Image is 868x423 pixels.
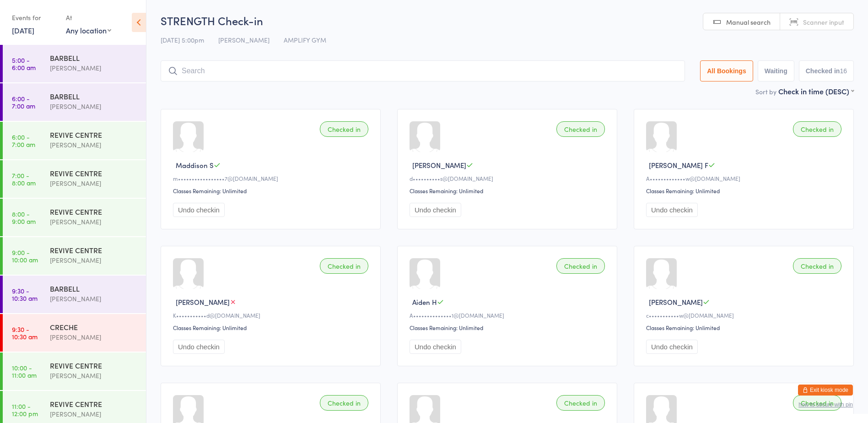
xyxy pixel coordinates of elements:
[3,237,146,275] a: 9:00 -10:00 amREVIVE CENTRE[PERSON_NAME]
[646,340,698,354] button: Undo checkin
[646,324,844,331] div: Classes Remaining: Unlimited
[410,203,461,217] button: Undo checkin
[320,121,368,137] div: Checked in
[793,121,841,137] div: Checked in
[66,25,111,35] div: Any location
[12,249,38,263] time: 9:00 - 10:00 am
[649,160,708,170] span: [PERSON_NAME] F
[173,311,371,319] div: K•••••••••••d@[DOMAIN_NAME]
[3,314,146,352] a: 9:30 -10:30 amCRECHE[PERSON_NAME]
[799,60,854,81] button: Checked in16
[50,140,138,150] div: [PERSON_NAME]
[646,174,844,182] div: A•••••••••••••w@[DOMAIN_NAME]
[646,311,844,319] div: c•••••••••••w@[DOMAIN_NAME]
[50,293,138,304] div: [PERSON_NAME]
[412,160,466,170] span: [PERSON_NAME]
[176,297,230,307] span: [PERSON_NAME]
[173,340,225,354] button: Undo checkin
[758,60,794,81] button: Waiting
[320,258,368,274] div: Checked in
[50,168,138,178] div: REVIVE CENTRE
[646,203,698,217] button: Undo checkin
[161,13,854,28] h2: STRENGTH Check-in
[3,160,146,198] a: 7:00 -8:00 amREVIVE CENTRE[PERSON_NAME]
[50,206,138,217] div: REVIVE CENTRE
[12,402,38,417] time: 11:00 - 12:00 pm
[410,324,608,331] div: Classes Remaining: Unlimited
[50,217,138,227] div: [PERSON_NAME]
[12,287,38,302] time: 9:30 - 10:30 am
[3,276,146,313] a: 9:30 -10:30 amBARBELL[PERSON_NAME]
[50,91,138,101] div: BARBELL
[161,35,204,44] span: [DATE] 5:00pm
[412,297,437,307] span: Aiden H
[410,311,608,319] div: A••••••••••••••1@[DOMAIN_NAME]
[50,53,138,63] div: BARBELL
[50,255,138,266] div: [PERSON_NAME]
[12,25,34,35] a: [DATE]
[778,86,854,96] div: Check in time (DESC)
[12,364,37,379] time: 10:00 - 11:00 am
[755,87,776,96] label: Sort by
[803,17,844,27] span: Scanner input
[12,172,36,186] time: 7:00 - 8:00 am
[50,283,138,293] div: BARBELL
[410,174,608,182] div: d••••••••••s@[DOMAIN_NAME]
[12,210,36,225] time: 8:00 - 9:00 am
[50,245,138,255] div: REVIVE CENTRE
[12,95,35,109] time: 6:00 - 7:00 am
[3,199,146,236] a: 8:00 -9:00 amREVIVE CENTRE[PERSON_NAME]
[173,187,371,195] div: Classes Remaining: Unlimited
[646,187,844,195] div: Classes Remaining: Unlimited
[12,133,35,148] time: 6:00 - 7:00 am
[798,401,853,408] button: how to secure with pin
[798,385,853,396] button: Exit kiosk mode
[793,395,841,411] div: Checked in
[556,258,605,274] div: Checked in
[50,360,138,370] div: REVIVE CENTRE
[3,352,146,390] a: 10:00 -11:00 amREVIVE CENTRE[PERSON_NAME]
[173,203,225,217] button: Undo checkin
[556,121,605,137] div: Checked in
[3,122,146,159] a: 6:00 -7:00 amREVIVE CENTRE[PERSON_NAME]
[410,340,461,354] button: Undo checkin
[284,35,326,44] span: AMPLIFY GYM
[50,130,138,140] div: REVIVE CENTRE
[50,370,138,381] div: [PERSON_NAME]
[700,60,753,81] button: All Bookings
[161,60,685,81] input: Search
[320,395,368,411] div: Checked in
[50,63,138,73] div: [PERSON_NAME]
[50,332,138,342] div: [PERSON_NAME]
[173,324,371,331] div: Classes Remaining: Unlimited
[793,258,841,274] div: Checked in
[218,35,270,44] span: [PERSON_NAME]
[50,101,138,112] div: [PERSON_NAME]
[410,187,608,195] div: Classes Remaining: Unlimited
[50,399,138,409] div: REVIVE CENTRE
[12,56,36,71] time: 5:00 - 6:00 am
[12,10,57,25] div: Events for
[3,83,146,121] a: 6:00 -7:00 amBARBELL[PERSON_NAME]
[50,178,138,189] div: [PERSON_NAME]
[649,297,703,307] span: [PERSON_NAME]
[173,174,371,182] div: m•••••••••••••••••7@[DOMAIN_NAME]
[556,395,605,411] div: Checked in
[66,10,111,25] div: At
[50,409,138,419] div: [PERSON_NAME]
[840,67,847,75] div: 16
[50,322,138,332] div: CRECHE
[3,45,146,82] a: 5:00 -6:00 amBARBELL[PERSON_NAME]
[726,17,771,27] span: Manual search
[176,160,214,170] span: Maddison S
[12,325,38,340] time: 9:30 - 10:30 am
